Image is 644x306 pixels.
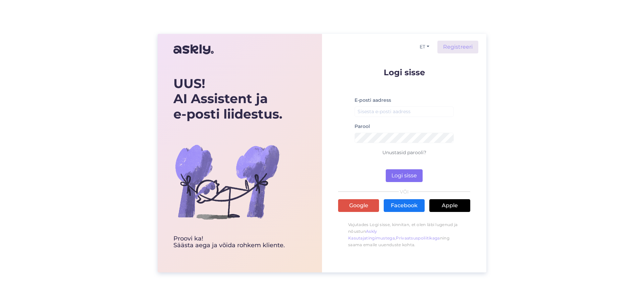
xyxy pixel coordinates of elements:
[355,123,370,130] label: Parool
[437,41,478,53] a: Registreeri
[338,218,470,252] p: Vajutades Logi sisse, kinnitan, et olen läbi lugenud ja nõustun , ning saama emaile uuenduste kohta.
[355,106,454,117] input: Sisesta e-posti aadress
[348,229,395,241] a: Askly Kasutajatingimustega
[355,97,391,104] label: E-posti aadress
[396,235,440,241] a: Privaatsuspoliitikaga
[173,235,285,249] div: Proovi ka! Säästa aega ja võida rohkem kliente.
[173,41,214,57] img: Askly
[429,199,470,212] a: Apple
[386,169,423,182] button: Logi sisse
[338,68,470,77] p: Logi sisse
[384,199,425,212] a: Facebook
[417,42,432,52] button: ET
[338,199,379,212] a: Google
[382,149,426,156] a: Unustasid parooli?
[173,76,285,122] div: UUS! AI Assistent ja e-posti liidestus.
[399,189,410,194] span: VÕI
[173,128,281,235] img: bg-askly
